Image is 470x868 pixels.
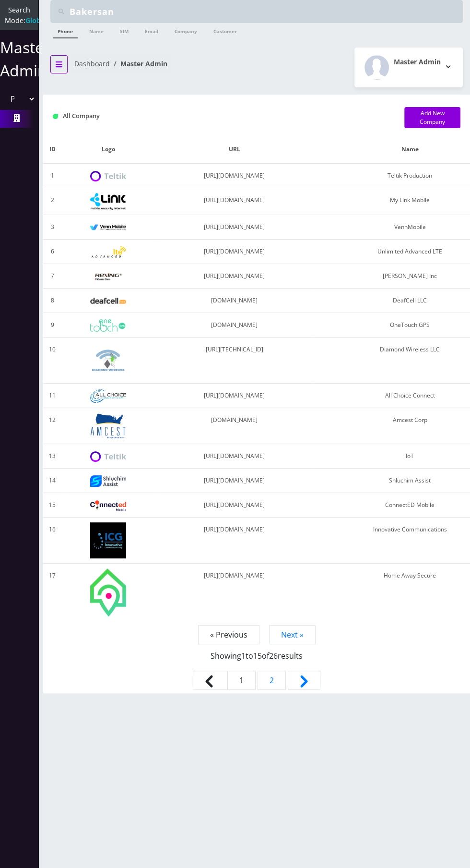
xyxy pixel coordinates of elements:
[115,23,133,37] a: SIM
[155,215,314,240] td: [URL][DOMAIN_NAME]
[53,640,460,662] p: Showing to of results
[269,625,316,644] a: Next »
[155,469,314,493] td: [URL][DOMAIN_NAME]
[155,518,314,564] td: [URL][DOMAIN_NAME]
[25,16,47,25] strong: Global
[269,651,278,661] span: 26
[43,518,61,564] td: 16
[43,469,61,493] td: 14
[43,313,61,338] td: 9
[155,493,314,518] td: [URL][DOMAIN_NAME]
[53,629,460,693] nav: Pagination Navigation
[155,289,314,313] td: [DOMAIN_NAME]
[155,564,314,621] td: [URL][DOMAIN_NAME]
[53,23,78,38] a: Phone
[90,342,126,378] img: Diamond Wireless LLC
[43,444,61,469] td: 13
[5,5,47,25] span: Search Mode:
[74,59,110,68] a: Dashboard
[155,384,314,408] td: [URL][DOMAIN_NAME]
[404,107,460,128] a: Add New Company
[50,54,249,81] nav: breadcrumb
[43,164,61,188] td: 1
[90,224,126,231] img: VennMobile
[43,493,61,518] td: 15
[155,240,314,264] td: [URL][DOMAIN_NAME]
[43,264,61,289] td: 7
[155,188,314,215] td: [URL][DOMAIN_NAME]
[53,114,58,119] img: All Company
[84,23,108,37] a: Name
[43,289,61,313] td: 8
[110,59,167,69] li: Master Admin
[90,298,126,304] img: DeafCell LLC
[193,671,227,690] span: &laquo; Previous
[43,408,61,444] td: 12
[90,568,126,616] img: Home Away Secure
[241,651,246,661] span: 1
[90,475,126,486] img: Shluchim Assist
[70,2,460,21] input: Search Teltik
[43,338,61,384] td: 10
[90,193,126,210] img: My Link Mobile
[43,135,61,164] th: ID
[227,671,256,690] span: 1
[209,23,242,37] a: Customer
[43,188,61,215] td: 2
[61,135,155,164] th: Logo
[43,215,61,240] td: 3
[258,671,286,690] a: Go to page 2
[155,164,314,188] td: [URL][DOMAIN_NAME]
[394,58,441,66] h2: Master Admin
[155,135,314,164] th: URL
[90,319,126,332] img: OneTouch GPS
[43,564,61,621] td: 17
[288,671,320,690] a: Next &raquo;
[90,246,126,258] img: Unlimited Advanced LTE
[90,413,126,439] img: Amcest Corp
[354,48,463,87] button: Master Admin
[90,500,126,511] img: ConnectED Mobile
[198,625,259,644] span: « Previous
[90,272,126,281] img: Rexing Inc
[155,313,314,338] td: [DOMAIN_NAME]
[90,522,126,558] img: Innovative Communications
[43,240,61,264] td: 6
[140,23,163,37] a: Email
[43,629,470,693] nav: Page navigation example
[53,112,390,120] h1: All Company
[155,444,314,469] td: [URL][DOMAIN_NAME]
[155,408,314,444] td: [DOMAIN_NAME]
[253,651,262,661] span: 15
[170,23,202,37] a: Company
[90,389,126,402] img: All Choice Connect
[155,264,314,289] td: [URL][DOMAIN_NAME]
[90,451,126,462] img: IoT
[90,171,126,182] img: Teltik Production
[43,384,61,408] td: 11
[155,338,314,384] td: [URL][TECHNICAL_ID]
